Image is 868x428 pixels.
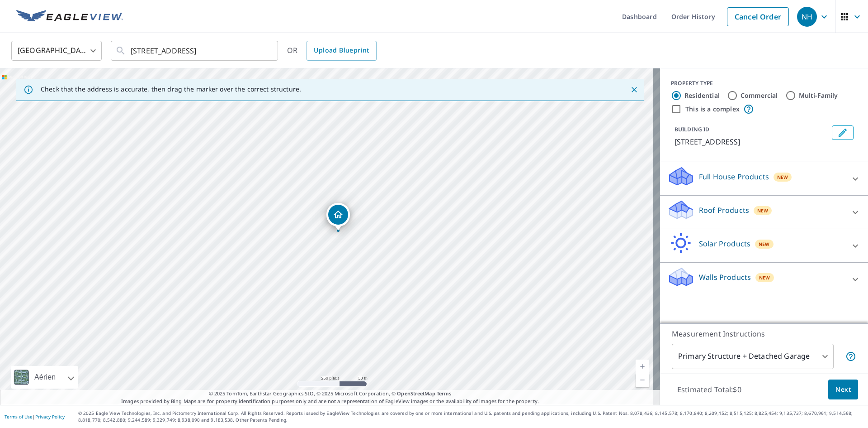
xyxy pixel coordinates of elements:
span: Your report will include the primary structure and a detached garage if one exists. [845,351,856,362]
a: Privacy Policy [35,414,65,420]
div: Aérien [32,366,58,389]
p: Check that the address is accurate, then drag the marker over the correct structure. [41,85,301,93]
a: Cancel Order [727,7,789,26]
div: Full House ProductsNew [667,166,861,192]
label: Residential [684,91,720,100]
a: Niveau actuel 17, Effectuer un zoom arrière [636,373,649,387]
label: Commercial [741,91,778,100]
a: OpenStreetMap [397,390,435,397]
p: Walls Products [699,272,751,283]
span: Upload Blueprint [314,45,369,56]
button: Close [628,84,640,96]
button: Next [828,380,858,400]
p: Solar Products [699,238,750,249]
span: New [759,240,770,248]
img: EV Logo [16,10,123,24]
p: Full House Products [699,171,769,182]
div: Solar ProductsNew [667,233,861,259]
span: New [757,207,769,214]
span: New [759,274,770,281]
p: Estimated Total: $0 [670,380,749,399]
div: Primary Structure + Detached Garage [672,344,834,369]
span: Next [835,384,851,395]
div: Walls ProductsNew [667,266,861,292]
p: BUILDING ID [675,125,709,133]
span: © 2025 TomTom, Earthstar Geographics SIO, © 2025 Microsoft Corporation, © [209,390,452,398]
div: NH [797,7,817,27]
input: Search by address or latitude-longitude [131,38,259,63]
a: Upload Blueprint [307,41,376,61]
a: Niveau actuel 17, Effectuer un zoom avant [636,360,649,373]
button: Edit building 1 [832,125,854,140]
p: [STREET_ADDRESS] [675,136,828,147]
div: [GEOGRAPHIC_DATA] [11,38,102,63]
div: Roof ProductsNew [667,199,861,225]
div: PROPERTY TYPE [671,79,857,87]
p: Roof Products [699,205,749,216]
p: © 2025 Eagle View Technologies, Inc. and Pictometry International Corp. All Rights Reserved. Repo... [78,410,863,423]
p: Measurement Instructions [672,328,856,339]
a: Terms of Use [5,414,33,420]
a: Terms [437,390,452,397]
p: | [5,414,65,419]
label: Multi-Family [799,91,838,100]
span: New [777,173,788,181]
div: Aérien [11,366,78,389]
div: OR [287,41,377,61]
label: This is a complex [685,105,740,114]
